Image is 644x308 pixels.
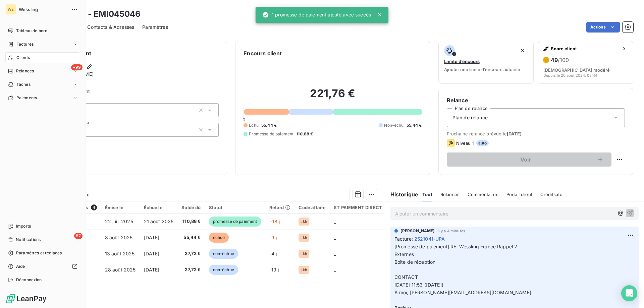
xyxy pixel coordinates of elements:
[144,235,160,240] span: [DATE]
[105,235,133,240] span: 8 août 2025
[296,131,313,137] span: 110,88 €
[334,251,336,256] span: _
[54,88,219,98] span: Propriétés Client
[16,95,37,101] span: Paiements
[5,293,47,304] img: Logo LeanPay
[538,41,633,84] button: Score client49/100[DEMOGRAPHIC_DATA] modéréDepuis le 20 août 2024, 08:44
[16,263,25,269] span: Aide
[269,267,279,272] span: -19 j
[16,81,31,87] span: Tâches
[444,67,520,72] span: Ajouter une limite d’encours autorisé
[414,235,445,242] span: 2521041-UPA
[447,96,625,104] h6: Relance
[476,140,489,146] span: auto
[334,219,336,224] span: _
[269,235,277,240] span: +1 j
[19,7,67,12] span: Wessling
[301,268,307,272] span: skh
[438,41,534,84] button: Limite d’encoursAjouter une limite d’encours autorisé
[181,205,201,210] div: Solde dû
[621,285,637,301] div: Open Intercom Messenger
[209,205,261,210] div: Statut
[144,219,174,224] span: 21 août 2025
[385,190,419,198] h6: Historique
[551,57,569,63] h6: 49
[334,267,336,272] span: _
[400,228,435,234] span: [PERSON_NAME]
[105,205,136,210] div: Émise le
[543,67,610,73] span: [DEMOGRAPHIC_DATA] modéré
[422,192,432,197] span: Tout
[299,205,326,210] div: Code affaire
[91,204,97,210] span: 4
[301,236,307,240] span: skh
[5,4,16,15] div: WE
[244,87,422,107] h2: 221,76 €
[301,220,307,224] span: skh
[438,229,465,233] span: il y a 4 minutes
[59,8,141,20] h3: EMIGA - EMI045046
[301,252,307,256] span: skh
[249,131,293,137] span: Promesse de paiement
[262,9,371,21] div: 1 promesse de paiement ajouté avec succès
[209,265,238,275] span: non-échue
[384,122,404,128] span: Non-échu
[455,157,597,162] span: Voir
[440,192,460,197] span: Relances
[16,250,62,256] span: Paramètres et réglages
[540,192,563,197] span: Creditsafe
[16,68,34,74] span: Relances
[181,218,201,225] span: 110,88 €
[105,219,133,224] span: 22 juil. 2025
[5,261,80,272] a: Aide
[447,131,625,136] span: Prochaine relance prévue le
[558,57,569,63] span: /100
[16,277,42,283] span: Déconnexion
[506,192,532,197] span: Portail client
[144,267,160,272] span: [DATE]
[181,250,201,257] span: 27,72 €
[269,219,280,224] span: +18 j
[269,251,277,256] span: -4 j
[87,24,134,30] span: Contacts & Adresses
[447,152,611,167] button: Voir
[551,46,619,51] span: Score client
[249,122,259,128] span: Échu
[452,114,488,121] span: Plan de relance
[142,24,168,30] span: Paramètres
[334,205,382,210] div: ST PAIEMENT DIRECT
[507,131,522,136] span: [DATE]
[444,59,480,64] span: Limite d’encours
[261,122,277,128] span: 55,44 €
[16,55,30,61] span: Clients
[468,192,498,197] span: Commentaires
[209,233,229,243] span: échue
[244,49,282,57] h6: Encours client
[407,122,422,128] span: 55,44 €
[334,235,336,240] span: _
[456,140,474,146] span: Niveau 1
[543,73,597,77] span: Depuis le 20 août 2024, 08:44
[16,28,47,34] span: Tableau de bord
[74,233,83,239] span: 87
[586,22,620,33] button: Actions
[243,117,245,122] span: 0
[394,235,413,242] span: Facture :
[41,49,219,57] h6: Informations client
[209,249,238,259] span: non-échue
[71,64,83,70] span: +99
[181,234,201,241] span: 55,44 €
[16,237,41,243] span: Notifications
[269,205,291,210] div: Retard
[105,267,136,272] span: 28 août 2025
[209,217,261,227] span: promesse de paiement
[144,251,160,256] span: [DATE]
[16,41,34,47] span: Factures
[16,223,31,229] span: Imports
[181,266,201,273] span: 27,72 €
[105,251,135,256] span: 13 août 2025
[144,205,174,210] div: Échue le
